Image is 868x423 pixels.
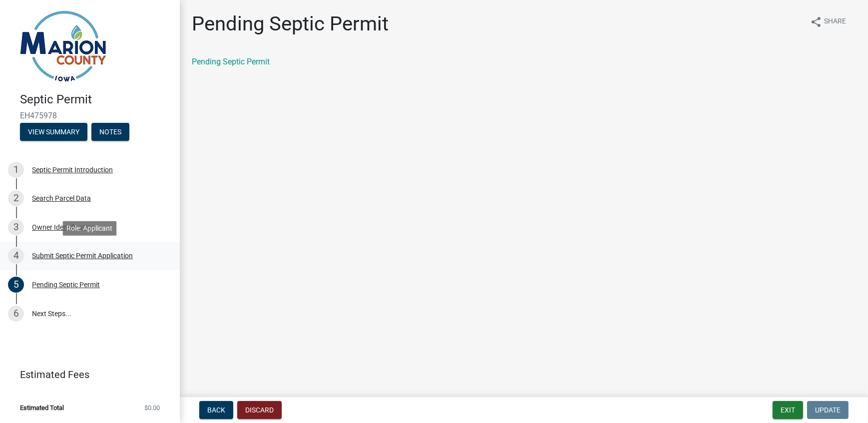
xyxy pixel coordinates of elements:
div: 3 [8,219,24,235]
button: shareShare [802,12,854,31]
div: 5 [8,277,24,293]
span: $0.00 [144,405,160,411]
div: 6 [8,306,24,322]
span: Share [824,16,846,28]
h1: Pending Septic Permit [192,12,389,36]
div: 2 [8,190,24,206]
i: share [810,16,822,28]
div: 1 [8,162,24,178]
div: Role: Applicant [62,221,116,236]
span: Back [207,406,225,414]
wm-modal-confirm: Notes [91,128,129,136]
button: View Summary [20,123,87,141]
img: Marion County, Iowa [20,10,106,82]
button: Notes [91,123,129,141]
div: 4 [8,248,24,264]
span: Update [815,406,841,414]
div: Submit Septic Permit Application [32,252,133,259]
button: Discard [237,401,282,419]
span: EH475978 [20,111,160,120]
h4: Septic Permit [20,92,172,107]
a: Estimated Fees [8,365,164,385]
div: Search Parcel Data [32,195,91,202]
button: Exit [773,401,803,419]
a: Pending Septic Permit [192,57,270,66]
button: Back [199,401,233,419]
div: Septic Permit Introduction [32,166,113,173]
wm-modal-confirm: Summary [20,128,87,136]
div: Owner Identification [32,224,95,231]
button: Update [807,401,849,419]
span: Estimated Total [20,405,64,411]
div: Pending Septic Permit [32,281,100,288]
